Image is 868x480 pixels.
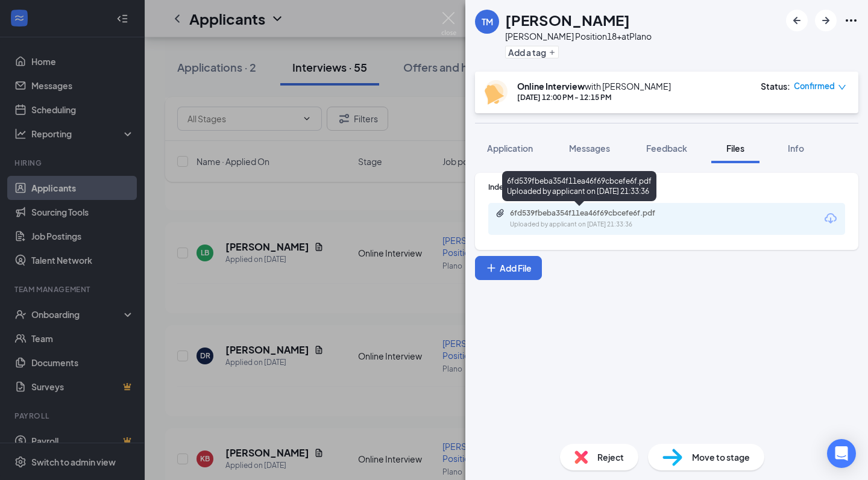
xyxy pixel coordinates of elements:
[786,10,808,31] button: ArrowLeftNew
[815,10,837,31] button: ArrowRight
[790,13,804,28] svg: ArrowLeftNew
[510,220,691,229] div: Uploaded by applicant on [DATE] 21:33:36
[517,92,671,102] div: [DATE] 12:00 PM - 12:15 PM
[517,81,585,92] b: Online Interview
[569,143,610,154] span: Messages
[495,208,505,218] svg: Paperclip
[502,171,656,201] div: 6fd539fbeba354f11ea46f69cbcefe6f.pdf Uploaded by applicant on [DATE] 21:33:36
[485,262,497,274] svg: Plus
[505,30,652,42] div: [PERSON_NAME] Position18+ at Plano
[487,143,533,154] span: Application
[505,46,559,58] button: PlusAdd a tag
[646,143,687,154] span: Feedback
[517,80,671,92] div: with [PERSON_NAME]
[475,256,542,280] button: Add FilePlus
[788,143,804,154] span: Info
[794,80,835,92] span: Confirmed
[597,450,624,464] span: Reject
[692,450,750,464] span: Move to stage
[844,13,858,28] svg: Ellipses
[827,439,856,468] div: Open Intercom Messenger
[488,182,845,192] div: Indeed Resume
[482,16,493,28] div: TM
[838,83,846,92] span: down
[505,10,630,30] h1: [PERSON_NAME]
[823,211,838,226] svg: Download
[819,13,833,28] svg: ArrowRight
[495,208,691,229] a: Paperclip6fd539fbeba354f11ea46f69cbcefe6f.pdfUploaded by applicant on [DATE] 21:33:36
[510,208,679,218] div: 6fd539fbeba354f11ea46f69cbcefe6f.pdf
[726,143,744,154] span: Files
[761,80,790,92] div: Status :
[549,49,556,56] svg: Plus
